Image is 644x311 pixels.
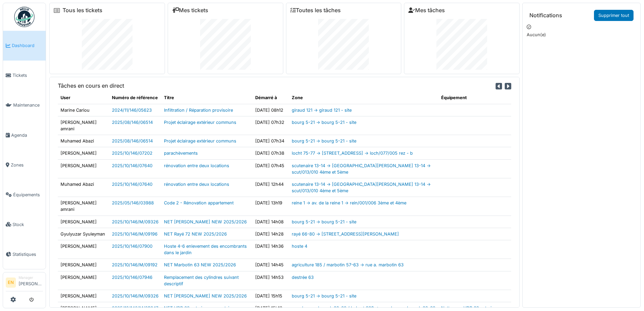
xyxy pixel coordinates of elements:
td: [DATE] 14h45 [253,259,289,271]
td: [DATE] 14h53 [253,271,289,290]
td: Muhamed Abazi [58,135,109,147]
a: bourg 5-21 -> bourg 5-21 - site [292,120,356,125]
a: bourg 5-21 -> bourg 5-21 - site [292,293,356,298]
a: 2025/10/146/07900 [112,244,152,249]
a: 2025/08/146/06514 [112,120,153,125]
li: [PERSON_NAME] [19,275,43,290]
span: Stock [13,221,43,228]
a: Maintenance [3,90,46,120]
a: scutenaire 13-14 -> [GEOGRAPHIC_DATA][PERSON_NAME] 13-14 -> scut/013/010 4ème et 5ème [292,163,431,175]
td: [DATE] 15h15 [253,290,289,302]
a: Statistiques [3,239,46,269]
a: agriculture 185 / marbotin 57-63 -> rue a. marbotin 63 [292,262,404,267]
a: NET [PERSON_NAME] NEW 2025/2026 [164,293,247,298]
a: EN Manager[PERSON_NAME] [6,275,43,291]
a: 2025/10/146/M/09196 [112,231,158,237]
a: locht 75-77 -> [STREET_ADDRESS] -> loch/077/005 rez - b [292,151,413,156]
span: Dashboard [12,42,43,49]
td: [PERSON_NAME] [58,240,109,259]
a: Remplacement des cylindres suivant descriptif [164,275,239,286]
a: parachèvements [164,151,198,156]
a: bourg 5-21 -> bourg 5-21 - site [292,138,356,143]
a: rayé 66-80 -> [STREET_ADDRESS][PERSON_NAME] [292,231,399,237]
span: Statistiques [13,251,43,258]
td: Marine Cariou [58,104,109,116]
td: [PERSON_NAME] amrani [58,197,109,216]
a: Mes tâches [408,7,445,14]
th: Équipement [438,92,511,104]
a: rénovation entre deux locations [164,182,229,187]
td: [PERSON_NAME] [58,216,109,228]
span: Équipements [13,192,43,198]
a: Équipements [3,180,46,209]
a: 2025/10/146/M/09326 [112,293,159,298]
td: [DATE] 14h08 [253,216,289,228]
p: Aucun(e) [527,31,636,38]
a: 2024/11/146/05623 [112,108,152,113]
th: Titre [161,92,252,104]
a: NET [PERSON_NAME] NEW 2025/2026 [164,219,247,224]
td: [DATE] 07h32 [253,116,289,135]
a: Agenda [3,120,46,150]
a: giraud 121 -> giraud 121 - site [292,108,352,113]
a: Tickets [3,61,46,90]
td: [DATE] 07h45 [253,159,289,178]
a: 2025/10/146/M/09347 [112,306,158,311]
a: Mes tickets [172,7,208,14]
td: [DATE] 14h36 [253,240,289,259]
td: [DATE] 12h44 [253,178,289,197]
a: Supprimer tout [594,10,634,21]
td: Gyulyuzar Syuleyman [58,228,109,240]
td: [PERSON_NAME] [58,147,109,159]
a: 2025/10/146/07946 [112,275,152,280]
td: [DATE] 13h19 [253,197,289,216]
a: NET Marbotin 63 NEW 2025/2026 [164,262,236,267]
li: EN [6,277,16,288]
a: reine 1 -> av. de la reine 1 -> rein/001/006 3ème et 4ème [292,200,406,205]
h6: Notifications [529,12,562,19]
td: [PERSON_NAME] amrani [58,116,109,135]
span: Maintenance [13,102,43,108]
img: Badge_color-CXgf-gQk.svg [14,7,34,27]
td: [DATE] 08h12 [253,104,289,116]
th: Numéro de référence [109,92,161,104]
span: Zones [11,162,43,168]
td: [PERSON_NAME] [58,290,109,302]
h6: Tâches en cours en direct [58,83,124,89]
td: [DATE] 14h28 [253,228,289,240]
a: 2025/10/146/M/09192 [112,262,158,267]
td: [PERSON_NAME] [58,159,109,178]
th: Zone [289,92,438,104]
a: 2025/10/146/07640 [112,182,152,187]
a: scutenaire 13-14 -> [GEOGRAPHIC_DATA][PERSON_NAME] 13-14 -> scut/013/010 4ème et 5ème [292,182,431,193]
span: Agenda [11,132,43,138]
td: [PERSON_NAME] [58,271,109,290]
a: Toutes les tâches [290,7,341,14]
td: Muhamed Abazi [58,178,109,197]
div: Manager [19,275,43,280]
th: Démarré à [253,92,289,104]
a: rénovation entre deux locations [164,163,229,168]
a: Infiltration / Réparation provisoire [164,108,233,113]
span: Tickets [13,72,43,79]
a: 2025/08/146/06514 [112,138,153,143]
a: Code 2 - Rénovation appartement [164,200,234,205]
span: translation missing: fr.shared.user [61,95,70,100]
a: 2025/05/146/03988 [112,200,154,205]
td: [PERSON_NAME] [58,259,109,271]
a: 2025/10/146/07202 [112,151,152,156]
a: Dashboard [3,31,46,61]
a: bourg 5-21 -> bourg 5-21 - site [292,219,356,224]
a: Hoste 4-6 enlevement des encombrants dans le jardin [164,244,247,255]
a: Tous les tickets [63,7,102,14]
a: Zones [3,150,46,180]
a: Stock [3,209,46,239]
a: 2025/10/146/07640 [112,163,152,168]
a: destrée 63 [292,275,314,280]
a: Projet éclairage extérieur communs [164,120,236,125]
td: [DATE] 07h34 [253,135,289,147]
td: [DATE] 07h38 [253,147,289,159]
a: 2025/10/146/M/09326 [112,219,159,224]
a: Projet éclairage extérieur communs [164,138,236,143]
a: hoste 4 [292,244,307,249]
